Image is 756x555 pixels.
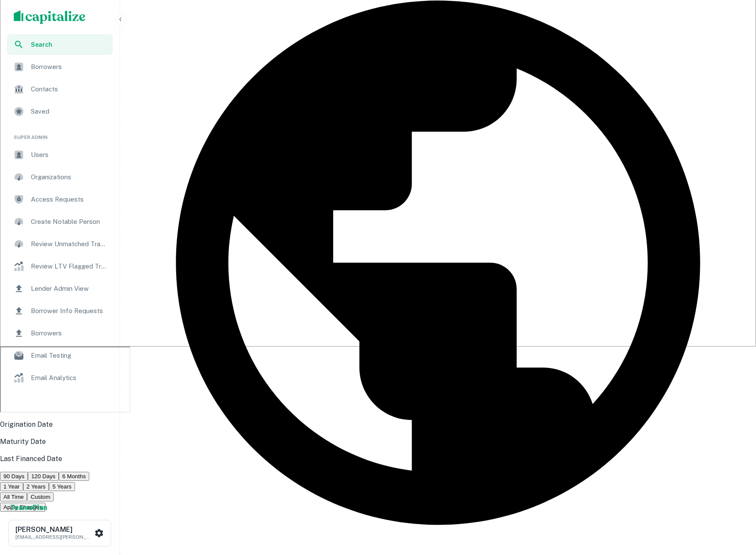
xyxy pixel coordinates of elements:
li: Super Admin [7,124,113,145]
span: Users [31,150,108,160]
h6: [PERSON_NAME] [15,526,93,533]
iframe: Chat Widget [713,486,756,528]
span: Review LTV Flagged Transactions [31,261,108,271]
span: Borrower Info Requests [31,306,108,316]
span: Borrowers [31,328,108,338]
span: Borrowers [31,62,108,72]
span: Email Analytics [31,373,108,383]
span: Contacts [31,84,108,94]
span: Email Testing [31,350,108,361]
strong: Teams Plan [10,504,47,512]
img: capitalize-logo.png [14,10,86,24]
span: Saved [31,106,108,117]
span: Lender Admin View [31,284,108,294]
span: Access Requests [31,194,108,205]
span: Review Unmatched Transactions [31,239,108,249]
span: Search [31,40,108,49]
p: [EMAIL_ADDRESS][PERSON_NAME][DOMAIN_NAME] [15,533,93,541]
span: Create Notable Person [31,217,108,227]
span: Organizations [31,172,108,182]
